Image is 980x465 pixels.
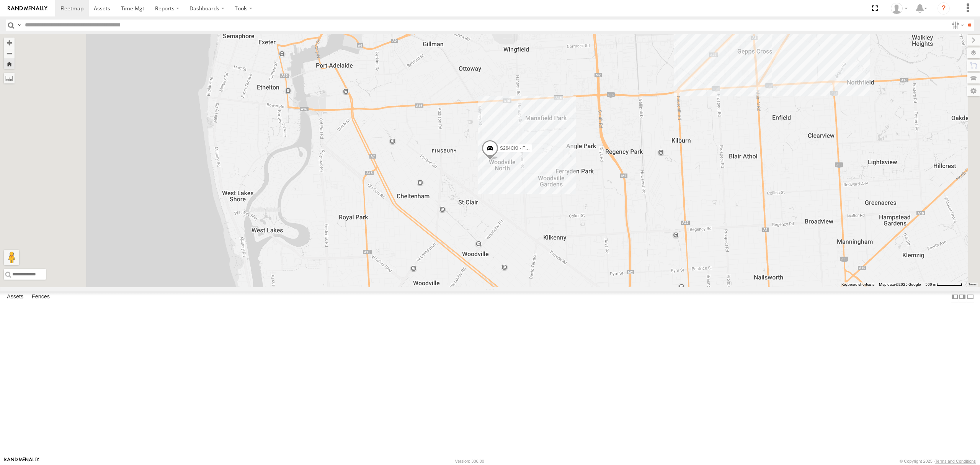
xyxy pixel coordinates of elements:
[923,282,965,287] button: Map Scale: 500 m per 64 pixels
[4,38,15,48] button: Zoom in
[888,3,910,14] div: Peter Lu
[455,459,484,463] div: Version: 306.00
[951,291,959,303] label: Dock Summary Table to the Left
[4,457,39,465] a: Visit our Website
[969,283,977,286] a: Terms (opens in new tab)
[4,59,15,69] button: Zoom Home
[935,459,976,463] a: Terms and Conditions
[3,291,27,302] label: Assets
[4,73,15,84] label: Measure
[500,146,555,151] span: S264CKI - Fridge It Crafter
[925,282,936,287] span: 500 m
[16,20,22,31] label: Search Query
[967,291,974,303] label: Hide Summary Table
[900,459,976,463] div: © Copyright 2025 -
[841,282,874,287] button: Keyboard shortcuts
[938,2,950,15] i: ?
[949,20,965,31] label: Search Filter Options
[4,48,15,59] button: Zoom out
[8,6,47,11] img: rand-logo.svg
[967,85,980,96] label: Map Settings
[28,291,54,302] label: Fences
[4,250,19,265] button: Drag Pegman onto the map to open Street View
[879,282,921,287] span: Map data ©2025 Google
[959,291,966,303] label: Dock Summary Table to the Right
